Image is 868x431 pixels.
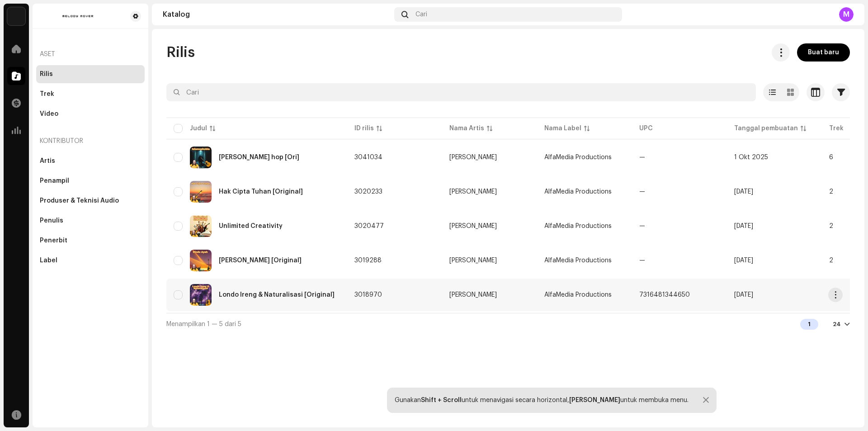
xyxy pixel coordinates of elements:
[166,321,241,327] span: Menampilkan 1 — 5 dari 5
[40,11,116,22] img: dd1629f2-61db-4bea-83cc-ae53c4a0e3a5
[449,154,530,161] span: Kun Alfa
[734,189,753,195] span: 30 Sep 2025
[833,321,841,328] div: 24
[354,154,382,161] span: 3041034
[190,250,212,271] img: 243be06d-bc18-425e-b976-d85ce63e4d71
[36,105,145,123] re-m-nav-item: Video
[354,292,382,298] span: 3018970
[734,124,798,133] div: Tanggal pembuatan
[734,154,768,161] span: 1 Okt 2025
[166,43,195,62] span: Rilis
[639,257,645,264] span: —
[569,397,620,403] strong: [PERSON_NAME]
[36,192,145,210] re-m-nav-item: Produser & Teknisi Audio
[449,124,484,133] div: Nama Artis
[734,292,753,298] span: 28 Sep 2025
[354,124,374,133] div: ID rilis
[36,85,145,103] re-m-nav-item: Trek
[190,181,212,203] img: f53b77a7-086d-4b54-95e7-b0bcfcf2d566
[839,7,854,22] div: M
[421,397,462,403] strong: Shift + Scroll
[36,65,145,83] re-m-nav-item: Rilis
[808,43,839,62] span: Buat baru
[544,292,612,298] span: AlfaMedia Productions
[639,292,690,298] span: 7316481344650
[449,257,497,264] div: [PERSON_NAME]
[7,7,25,25] img: 34f81ff7-2202-4073-8c5d-62963ce809f3
[40,197,119,204] div: Produser & Teknisi Audio
[449,257,530,264] span: Kun Alfa
[190,147,212,168] img: a182cab1-7bb9-472b-9ee2-d6c084412df4
[36,152,145,170] re-m-nav-item: Artis
[449,223,497,229] div: [PERSON_NAME]
[40,177,69,185] div: Penampil
[36,43,145,65] re-a-nav-header: Aset
[449,189,530,195] span: Kun Alfa
[219,292,335,298] div: Londo Ireng & Naturalisasi [Original]
[354,223,384,229] span: 3020477
[544,189,612,195] span: AlfaMedia Productions
[219,223,283,229] div: Unlimited Creativity
[544,223,612,229] span: AlfaMedia Productions
[40,71,53,78] div: Rilis
[163,11,391,18] div: Katalog
[190,215,212,237] img: 3877f59a-0b85-4eda-b4a0-27384392ad91
[36,172,145,190] re-m-nav-item: Penampil
[36,130,145,152] re-a-nav-header: Kontributor
[734,223,753,229] span: 30 Sep 2025
[40,157,55,165] div: Artis
[449,292,497,298] div: [PERSON_NAME]
[544,257,612,264] span: AlfaMedia Productions
[36,232,145,250] re-m-nav-item: Penerbit
[40,110,58,118] div: Video
[544,154,612,161] span: AlfaMedia Productions
[449,154,497,161] div: [PERSON_NAME]
[544,124,581,133] div: Nama Label
[734,257,753,264] span: 29 Sep 2025
[219,189,303,195] div: Hak Cipta Tuhan [Original]
[166,83,756,101] input: Cari
[449,223,530,229] span: Kun Alfa
[639,189,645,195] span: —
[40,90,54,98] div: Trek
[395,397,689,404] div: Gunakan untuk menavigasi secara horizontal, untuk membuka menu.
[639,223,645,229] span: —
[190,124,207,133] div: Judul
[797,43,850,62] button: Buat baru
[36,212,145,230] re-m-nav-item: Penulis
[40,237,67,244] div: Penerbit
[190,284,212,306] img: d0b6d01d-f046-4c7f-8f9f-7c08d1ef187e
[415,11,427,18] span: Cari
[354,189,382,195] span: 3020233
[40,257,57,264] div: Label
[800,319,818,330] div: 1
[354,257,382,264] span: 3019288
[449,189,497,195] div: [PERSON_NAME]
[219,154,299,161] div: Bela Walisanga hop [Ori]
[36,251,145,270] re-m-nav-item: Label
[639,154,645,161] span: —
[219,257,302,264] div: Rindu Ayah [Original]
[40,217,63,224] div: Penulis
[449,292,530,298] span: Kun Alfa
